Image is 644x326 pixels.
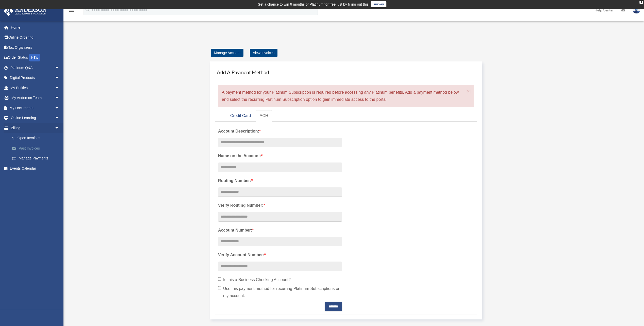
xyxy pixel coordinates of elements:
label: Account Number: [218,227,342,234]
h4: Add A Payment Method [215,67,477,78]
input: Is this a Business Checking Account? [218,277,221,281]
div: NEW [29,54,40,61]
a: survey [371,1,386,7]
a: View Invoices [250,49,277,57]
a: Events Calendar [4,163,67,173]
span: arrow_drop_down [55,63,65,73]
div: Get a chance to win 6 months of Platinum for free just by filling out this [258,1,369,7]
a: Past Invoices [7,143,67,153]
span: arrow_drop_down [55,83,65,93]
a: Tax Organizers [4,42,67,53]
a: Credit Card [226,110,255,122]
img: User Pic [633,6,640,14]
a: My Entitiesarrow_drop_down [4,83,67,93]
i: menu [69,7,75,13]
input: Use this payment method for recurring Platinum Subscriptions on my account. [218,286,221,289]
label: Is this a Business Checking Account? [218,276,342,283]
label: Use this payment method for recurring Platinum Subscriptions on my account. [218,285,342,299]
a: Manage Account [211,49,243,57]
div: close [639,1,643,4]
span: arrow_drop_down [55,113,65,123]
span: arrow_drop_down [55,93,65,103]
img: Anderson Advisors Platinum Portal [2,6,48,16]
button: Close [467,88,470,94]
span: $ [15,135,18,141]
a: Online Learningarrow_drop_down [4,113,67,123]
span: × [467,88,470,94]
a: Manage Payments [7,153,65,164]
a: Digital Productsarrow_drop_down [4,73,67,83]
span: arrow_drop_down [55,103,65,113]
label: Verify Account Number: [218,251,342,258]
label: Name on the Account: [218,152,342,159]
a: ACH [256,110,272,122]
a: Order StatusNEW [4,53,67,63]
a: My Documentsarrow_drop_down [4,103,67,113]
a: Platinum Q&Aarrow_drop_down [4,63,67,73]
a: Online Ordering [4,32,67,43]
label: Routing Number: [218,177,342,184]
a: $Open Invoices [7,133,67,143]
label: Account Description: [218,128,342,135]
a: My Anderson Teamarrow_drop_down [4,93,67,103]
span: arrow_drop_down [55,123,65,133]
label: Verify Routing Number: [218,202,342,209]
i: search [85,7,90,12]
a: menu [69,9,75,13]
a: Home [4,22,67,32]
div: A payment method for your Platinum Subscription is required before accessing any Platinum benefit... [218,85,474,107]
span: arrow_drop_down [55,73,65,83]
a: Billingarrow_drop_down [4,123,67,133]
